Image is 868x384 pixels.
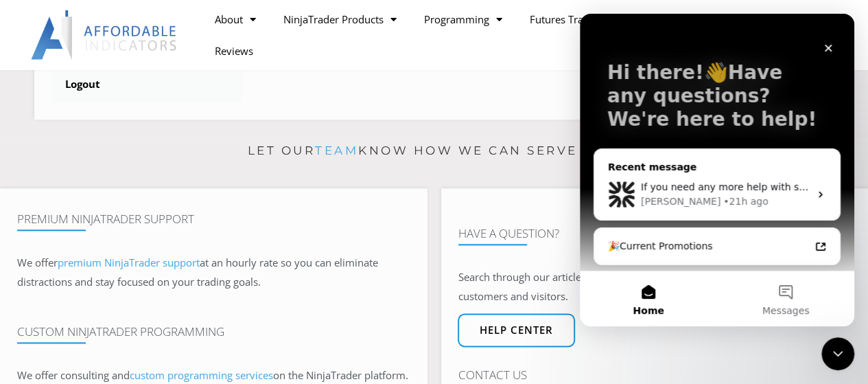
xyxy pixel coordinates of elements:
[183,292,230,302] span: Messages
[61,181,141,195] div: [PERSON_NAME]
[17,212,410,226] h4: Premium NinjaTrader Support
[236,22,261,47] div: Close
[31,10,178,60] img: LogoAI | Affordable Indicators – NinjaTrader
[20,220,255,245] a: 🎉Current Promotions
[17,256,58,269] span: We offer
[201,35,267,67] a: Reviews
[58,256,200,269] a: premium NinjaTrader support
[516,3,631,35] a: Futures Trading
[201,3,673,67] nav: Menu
[143,181,188,195] div: • 21h ago
[270,3,410,35] a: NinjaTrader Products
[51,67,243,102] a: Logout
[458,313,575,347] a: Help center
[201,3,270,35] a: About
[53,292,84,302] span: Home
[17,325,410,339] h4: Custom NinjaTrader Programming
[480,325,553,335] span: Help center
[458,268,852,306] p: Search through our article database for answers to most common questions from customers and visit...
[821,337,854,370] iframe: Intercom live chat
[137,258,274,313] button: Messages
[28,225,230,240] div: 🎉Current Promotions
[458,227,852,240] h4: Have A Question?
[458,368,852,382] h4: Contact Us
[315,144,358,157] a: team
[580,14,854,326] iframe: Intercom live chat
[17,368,273,382] span: We offer consulting and
[410,3,516,35] a: Programming
[130,368,273,382] a: custom programming services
